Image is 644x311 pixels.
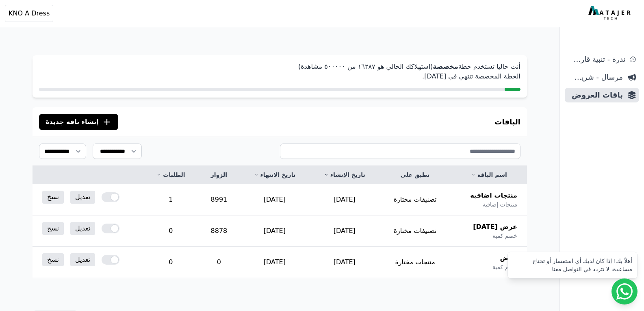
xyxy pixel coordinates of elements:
th: الزوار [198,166,240,184]
td: 0 [143,215,199,247]
strong: مخصصة [433,63,458,70]
td: 0 [143,247,199,278]
span: ندرة - تنبية قارب علي النفاذ [568,54,625,65]
a: اسم الباقة [461,171,517,179]
button: إنشاء باقة جديدة [39,114,118,130]
div: أهلاً بك! إذا كان لديك أي استفسار أو تحتاج مساعدة، لا تتردد في التواصل معنا [513,257,632,273]
td: [DATE] [240,184,310,215]
td: [DATE] [310,247,379,278]
a: نسخ [42,253,64,266]
a: تعديل [70,253,95,266]
td: 1 [143,184,199,215]
td: تصنيفات مختارة [379,184,451,215]
span: عرض [DATE] [473,222,517,232]
a: نسخ [42,191,64,204]
a: تاريخ الانتهاء [249,171,300,179]
span: منتجات إضافية [483,200,517,209]
td: 8878 [198,215,240,247]
p: أنت حاليا تستخدم خطة (استهلاكك الحالي هو ١٦٢٨٧ من ٥۰۰۰۰۰ مشاهدة) الخطة المخصصة تنتهي في [DATE]. [39,62,520,81]
a: الطلبات [153,171,189,179]
h3: الباقات [494,116,520,128]
a: تاريخ الإنشاء [319,171,370,179]
td: منتجات مختارة [379,247,451,278]
a: نسخ [42,222,64,235]
span: مرسال - شريط دعاية [568,72,623,83]
th: تطبق على [379,166,451,184]
td: [DATE] [310,184,379,215]
td: تصنيفات مختارة [379,215,451,247]
a: تعديل [70,222,95,235]
span: خصم كمية [492,263,517,271]
td: 8991 [198,184,240,215]
span: باقات العروض [568,89,623,101]
span: منتجات اضافيه [470,191,517,200]
span: عرض [500,253,517,263]
button: KNO A Dress [5,5,53,22]
td: 0 [198,247,240,278]
td: [DATE] [240,215,310,247]
span: خصم كمية [492,232,517,240]
a: تعديل [70,191,95,204]
span: KNO A Dress [9,9,50,18]
td: [DATE] [310,215,379,247]
span: إنشاء باقة جديدة [46,117,99,127]
img: MatajerTech Logo [588,6,633,21]
td: [DATE] [240,247,310,278]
